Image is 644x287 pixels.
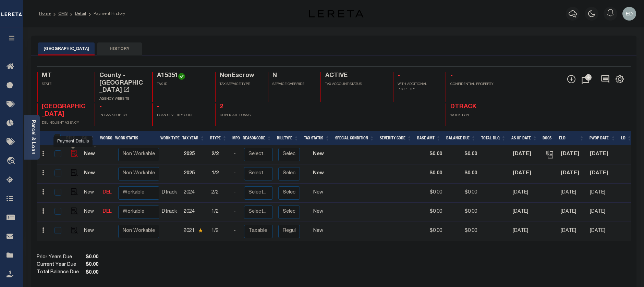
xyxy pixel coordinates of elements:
td: New [303,145,334,164]
td: 2/2 [209,184,231,203]
td: New [81,222,100,241]
td: [DATE] [558,203,587,222]
td: $0.00 [445,164,480,184]
li: Payment History [86,11,125,17]
th: Severity Code: activate to sort column ascending [377,131,414,145]
a: 2 [220,104,223,110]
td: - [231,164,241,184]
a: DEL [103,209,112,214]
th: MPO [230,131,240,145]
td: 2025 [181,145,209,164]
td: $0.00 [416,164,445,184]
span: DTRACK [450,104,476,110]
td: 2025 [181,164,209,184]
td: - [231,222,241,241]
th: CAL: activate to sort column ascending [79,131,97,145]
h4: County - [GEOGRAPHIC_DATA] [99,72,144,95]
td: $0.00 [416,222,445,241]
td: [DATE] [510,184,542,203]
img: svg+xml;base64,PHN2ZyB4bWxucz0iaHR0cDovL3d3dy53My5vcmcvMjAwMC9zdmciIHBvaW50ZXItZXZlbnRzPSJub25lIi... [622,7,636,21]
td: 2021 [181,222,209,241]
th: ELD: activate to sort column ascending [556,131,587,145]
td: [DATE] [558,164,587,184]
th: ReasonCode: activate to sort column ascending [240,131,274,145]
p: SERVICE OVERRIDE [272,82,312,87]
th: RType: activate to sort column ascending [207,131,230,145]
td: [DATE] [587,222,618,241]
td: [DATE] [587,164,618,184]
a: Home [39,12,51,16]
span: - [450,73,453,79]
td: 2024 [181,203,209,222]
td: [DATE] [558,222,587,241]
th: As of Date: activate to sort column ascending [509,131,540,145]
td: New [303,222,334,241]
td: $0.00 [416,145,445,164]
th: Base Amt: activate to sort column ascending [414,131,443,145]
th: WorkQ [97,131,112,145]
td: Current Year Due [37,261,84,269]
td: $0.00 [445,184,480,203]
td: New [81,164,100,184]
p: CONFIDENTIAL PROPERTY [450,82,495,87]
span: - [398,73,400,79]
td: [DATE] [510,164,542,184]
h4: MT [42,72,86,80]
th: Work Status [112,131,159,145]
td: 1/2 [209,222,231,241]
a: Detail [75,12,86,16]
i: travel_explore [7,157,17,166]
td: New [303,164,334,184]
td: New [303,203,334,222]
td: Prior Years Due [37,254,84,261]
th: Tax Year: activate to sort column ascending [180,131,207,145]
h4: ACTIVE [325,72,385,80]
p: DUPLICATE LOANS [220,113,259,118]
span: $0.00 [84,261,100,269]
div: Payment Details [53,136,93,147]
th: DTLS [63,131,79,145]
th: Docs [540,131,556,145]
td: [DATE] [587,184,618,203]
td: Total Balance Due [37,269,84,276]
td: 1/2 [209,164,231,184]
button: [GEOGRAPHIC_DATA] [38,42,95,55]
th: &nbsp; [50,131,64,145]
td: $0.00 [416,203,445,222]
th: &nbsp;&nbsp;&nbsp;&nbsp;&nbsp;&nbsp;&nbsp;&nbsp;&nbsp;&nbsp; [37,131,50,145]
img: logo-dark.svg [309,10,364,17]
p: DELINQUENT AGENCY [42,121,86,126]
span: $0.00 [84,269,100,277]
a: OMS [58,12,68,16]
span: - [157,104,159,110]
p: TAX SERVICE TYPE [220,82,259,87]
td: New [303,184,334,203]
td: $0.00 [445,222,480,241]
td: 2/2 [209,145,231,164]
span: $0.00 [84,254,100,261]
p: TAX ID [157,82,207,87]
td: - [231,203,241,222]
p: TAX ACCOUNT STATUS [325,82,385,87]
td: [DATE] [510,222,542,241]
p: IN BANKRUPTCY [99,113,144,118]
td: [DATE] [510,203,542,222]
td: - [231,145,241,164]
th: Special Condition: activate to sort column ascending [332,131,377,145]
td: $0.00 [416,184,445,203]
td: $0.00 [445,203,480,222]
h4: N [272,72,312,80]
h4: A15351 [157,72,207,80]
th: Balance Due: activate to sort column ascending [443,131,478,145]
td: [DATE] [558,184,587,203]
button: HISTORY [97,42,142,55]
td: [DATE] [587,145,618,164]
th: Tax Status: activate to sort column ascending [301,131,332,145]
td: [DATE] [587,203,618,222]
a: Parcel & Loan [31,120,35,154]
p: WORK TYPE [450,113,495,118]
th: Work Type [158,131,180,145]
span: [GEOGRAPHIC_DATA] [42,104,85,117]
th: PWOP Date: activate to sort column ascending [587,131,618,145]
td: [DATE] [558,145,587,164]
